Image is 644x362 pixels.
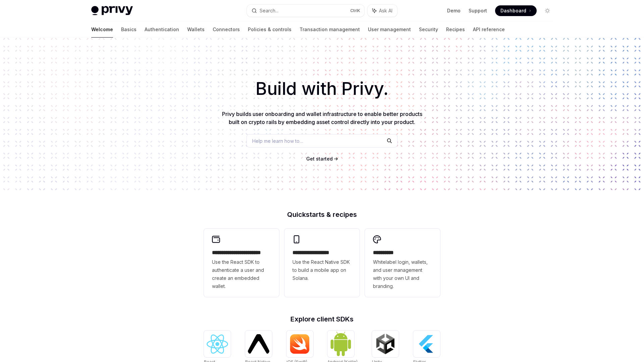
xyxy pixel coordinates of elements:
[204,211,440,218] h2: Quickstarts & recipes
[419,21,438,38] a: Security
[330,331,352,356] img: Android (Kotlin)
[248,334,269,353] img: React Native
[289,334,311,354] img: iOS (Swift)
[207,335,228,354] img: React
[300,21,360,38] a: Transaction management
[500,7,526,14] span: Dashboard
[252,137,303,144] span: Help me learn how to…
[145,21,179,38] a: Authentication
[373,258,432,290] span: Whitelabel login, wallets, and user management with your own UI and branding.
[542,5,553,16] button: Toggle dark mode
[306,156,333,162] span: Get started
[213,21,240,38] a: Connectors
[368,5,397,17] button: Ask AI
[212,258,271,290] span: Use the React SDK to authenticate a user and create an embedded wallet.
[204,316,440,322] h2: Explore client SDKs
[368,21,411,38] a: User management
[350,8,360,13] span: Ctrl K
[260,7,278,15] div: Search...
[447,7,461,14] a: Demo
[416,333,437,355] img: Flutter
[469,7,487,14] a: Support
[365,229,440,297] a: **** *****Whitelabel login, wallets, and user management with your own UI and branding.
[284,229,360,297] a: **** **** **** ***Use the React Native SDK to build a mobile app on Solana.
[91,21,113,38] a: Welcome
[247,5,364,17] button: Search...CtrlK
[495,5,537,16] a: Dashboard
[11,76,633,102] h1: Build with Privy.
[91,6,133,15] img: light logo
[375,333,396,355] img: Unity
[306,156,333,162] a: Get started
[473,21,505,38] a: API reference
[187,21,205,38] a: Wallets
[248,21,291,38] a: Policies & controls
[292,258,352,282] span: Use the React Native SDK to build a mobile app on Solana.
[121,21,137,38] a: Basics
[446,21,465,38] a: Recipes
[222,111,422,125] span: Privy builds user onboarding and wallet infrastructure to enable better products built on crypto ...
[379,7,392,14] span: Ask AI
